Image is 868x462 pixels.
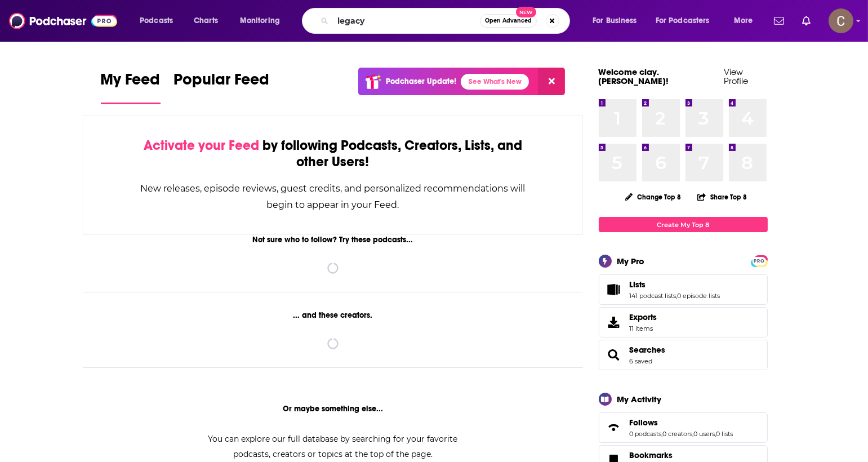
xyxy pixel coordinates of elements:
[769,11,789,30] a: Show notifications dropdown
[516,7,536,17] span: New
[753,257,766,265] span: PRO
[678,292,720,300] a: 0 episode lists
[697,186,747,208] button: Share Top 8
[630,312,657,322] span: Exports
[9,10,117,32] img: Podchaser - Follow, Share and Rate Podcasts
[174,70,270,104] a: Popular Feed
[599,274,768,305] span: Lists
[461,74,529,90] a: See What's New
[599,307,768,337] a: Exports
[599,340,768,370] span: Searches
[140,137,527,170] div: by following Podcasts, Creators, Lists, and other Users!
[630,325,657,332] span: 11 items
[174,70,270,96] span: Popular Feed
[630,279,646,290] span: Lists
[132,12,188,30] button: open menu
[313,8,581,34] div: Search podcasts, credits, & more...
[829,8,853,33] button: Show profile menu
[630,417,733,428] a: Follows
[715,430,716,438] span: ,
[630,292,676,300] a: 141 podcast lists
[83,235,584,245] div: Not sure who to follow? Try these podcasts...
[232,12,295,30] button: open menu
[630,450,696,460] a: Bookmarks
[186,12,225,30] a: Charts
[140,180,527,213] div: New releases, episode reviews, guest credits, and personalized recommendations will begin to appe...
[618,190,688,204] button: Change Top 8
[693,430,694,438] span: ,
[83,310,584,320] div: ... and these creators.
[585,12,651,30] button: open menu
[716,430,733,438] a: 0 lists
[798,11,815,30] a: Show notifications dropdown
[829,8,853,33] span: Logged in as clay.bolton
[656,13,710,29] span: For Podcasters
[603,347,625,363] a: Searches
[648,12,726,30] button: open menu
[694,430,715,438] a: 0 users
[630,345,666,355] a: Searches
[630,417,658,428] span: Follows
[101,70,161,96] span: My Feed
[593,13,637,29] span: For Business
[734,13,753,29] span: More
[630,430,662,438] a: 0 podcasts
[480,14,537,28] button: Open AdvancedNew
[599,66,669,86] a: Welcome clay.[PERSON_NAME]!
[724,66,748,86] a: View Profile
[485,18,532,24] span: Open Advanced
[630,279,720,290] a: Lists
[140,13,173,29] span: Podcasts
[101,70,161,104] a: My Feed
[726,12,767,30] button: open menu
[83,404,584,414] div: Or maybe something else...
[662,430,663,438] span: ,
[829,8,853,33] img: User Profile
[194,13,218,29] span: Charts
[603,282,625,297] a: Lists
[617,394,662,405] div: My Activity
[333,12,480,30] input: Search podcasts, credits, & more...
[630,450,673,460] span: Bookmarks
[617,256,645,266] div: My Pro
[676,292,678,300] span: ,
[240,13,280,29] span: Monitoring
[599,217,768,232] a: Create My Top 8
[386,77,456,86] p: Podchaser Update!
[599,412,768,443] span: Follows
[603,420,625,436] a: Follows
[144,137,259,154] span: Activate your Feed
[603,314,625,330] span: Exports
[663,430,693,438] a: 0 creators
[194,432,471,462] div: You can explore our full database by searching for your favorite podcasts, creators or topics at ...
[630,357,653,365] a: 6 saved
[753,256,766,265] a: PRO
